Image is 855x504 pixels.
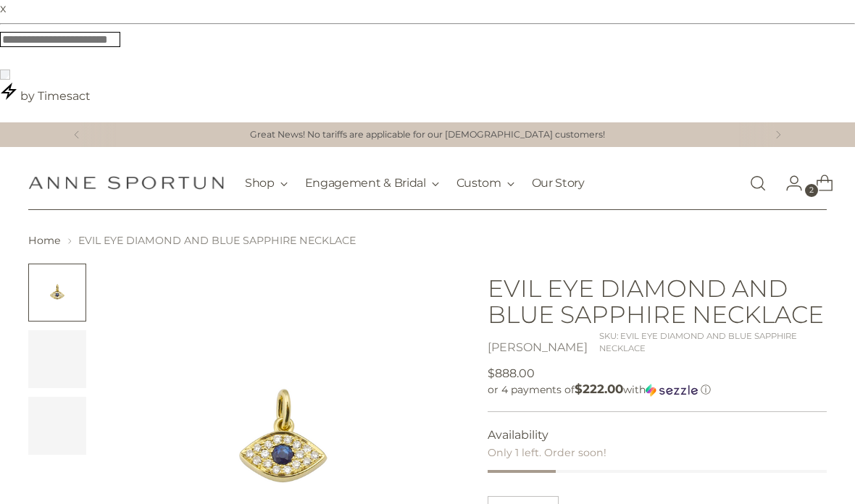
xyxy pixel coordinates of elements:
span: $222.00 [575,382,623,396]
a: Open search modal [743,169,772,198]
span: by Timesact [20,89,91,103]
div: or 4 payments of with [488,382,827,397]
a: Anne Sportun Fine Jewellery [28,176,224,190]
span: EVIL EYE DIAMOND AND BLUE SAPPHIRE NECKLACE [78,234,356,247]
a: Great News! No tariffs are applicable for our [DEMOGRAPHIC_DATA] customers! [250,128,605,142]
button: Custom [456,167,514,199]
h1: EVIL EYE DIAMOND AND BLUE SAPPHIRE NECKLACE [488,275,827,328]
span: $888.00 [488,365,535,382]
a: Home [28,234,61,247]
button: Change image to image 2 [28,330,86,388]
a: Go to the account page [774,169,803,198]
div: SKU: EVIL EYE DIAMOND AND BLUE SAPPHIRE NECKLACE [599,330,827,356]
a: Open cart modal [804,169,833,198]
nav: breadcrumbs [28,233,827,248]
button: Change image to image 3 [28,397,86,455]
span: 2 [805,184,818,197]
a: Our Story [532,167,585,199]
button: Change image to image 1 [28,264,86,322]
button: Engagement & Bridal [305,167,439,199]
div: or 4 payments of$222.00withSezzle Click to learn more about Sezzle [488,382,827,397]
span: Only 1 left. Order soon! [488,446,606,459]
button: Shop [245,167,288,199]
img: Sezzle [646,384,698,397]
span: Availability [488,427,549,444]
a: [PERSON_NAME] [488,340,588,354]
